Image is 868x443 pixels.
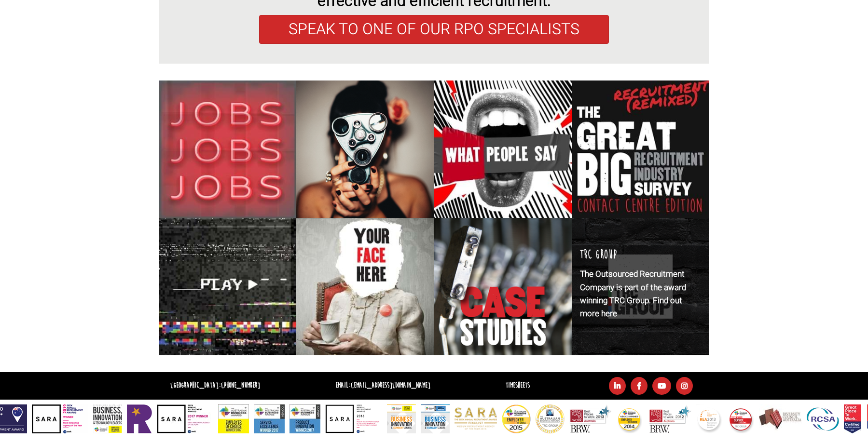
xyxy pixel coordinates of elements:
a: [PHONE_NUMBER] [221,381,260,390]
a: [EMAIL_ADDRESS][DOMAIN_NAME] [351,381,430,390]
strong: [GEOGRAPHIC_DATA]: [170,381,260,390]
li: Email: [333,379,433,393]
p: The Outsourced Recruitment Company is part of the award winning TRC Group. Find out more here [580,268,701,320]
h3: TRC Group [580,248,617,263]
a: SPEAK TO ONE OF OUR RPO SPECIALISTS [259,15,609,44]
a: TRC Group The Outsourced Recruitment Company is part of the award winning TRC Group. Find out mor... [572,218,709,355]
a: Timesheets [506,381,530,390]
